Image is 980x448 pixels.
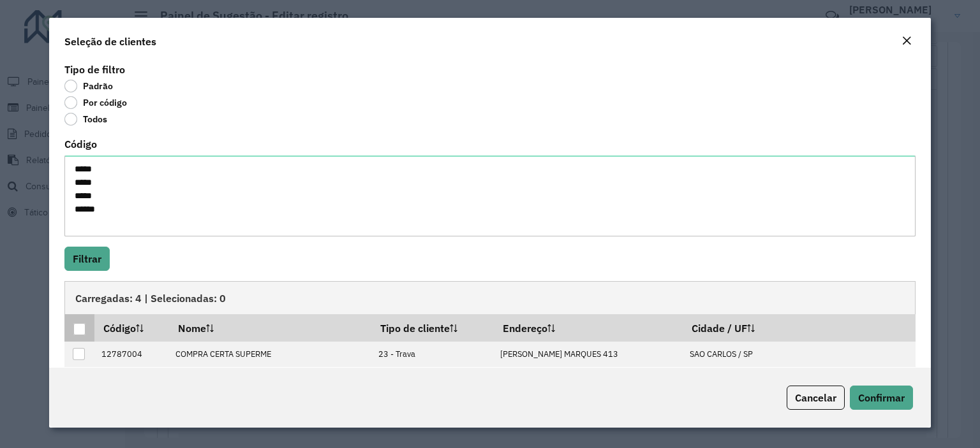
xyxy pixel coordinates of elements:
label: Todos [64,113,107,126]
em: Fechar [902,36,912,46]
th: Endereço [494,314,683,341]
td: [STREET_ADDRESS][PERSON_NAME] [494,367,683,393]
label: Código [64,136,97,152]
button: Confirmar [850,386,913,410]
span: Cancelar [795,391,836,404]
span: Confirmar [858,391,905,404]
th: Tipo de cliente [371,314,494,341]
label: Padrão [64,80,113,92]
td: 23 - Trava [371,342,494,368]
label: Tipo de filtro [64,62,125,77]
td: 12771273 [94,367,169,393]
td: [PERSON_NAME] [GEOGRAPHIC_DATA] [169,367,371,393]
th: Cidade / UF [683,314,916,341]
h4: Seleção de clientes [64,34,156,49]
td: 12787004 [94,342,169,368]
div: Carregadas: 4 | Selecionadas: 0 [64,281,916,314]
td: SAO CARLOS / SP [683,367,916,393]
label: Por código [64,96,127,109]
button: Cancelar [787,386,845,410]
th: Nome [169,314,371,341]
td: [PERSON_NAME] MARQUES 413 [494,342,683,368]
td: COMPRA CERTA SUPERME [169,342,371,368]
th: Código [94,314,169,341]
button: Close [898,33,916,50]
button: Filtrar [64,247,110,271]
td: SAO CARLOS / SP [683,342,916,368]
